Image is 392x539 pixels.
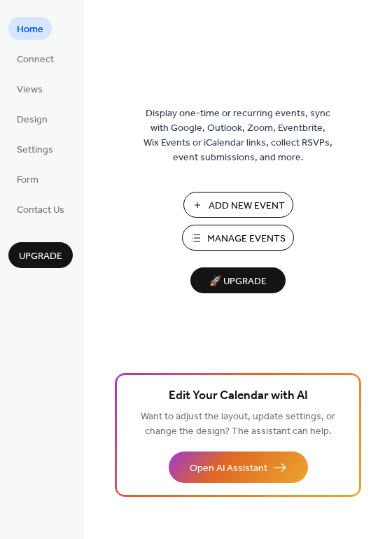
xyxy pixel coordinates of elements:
[17,113,48,127] span: Design
[17,173,38,188] span: Form
[8,47,62,70] a: Connect
[8,242,73,268] button: Upgrade
[182,225,294,251] button: Manage Events
[19,249,62,264] span: Upgrade
[209,199,285,213] span: Add New Event
[17,203,64,218] span: Contact Us
[207,232,286,246] span: Manage Events
[8,77,51,100] a: Views
[199,272,277,291] span: 🚀 Upgrade
[143,106,332,165] span: Display one-time or recurring events, sync with Google, Outlook, Zoom, Eventbrite, Wix Events or ...
[8,137,62,160] a: Settings
[183,192,293,218] button: Add New Event
[169,386,308,406] span: Edit Your Calendar with AI
[17,83,43,97] span: Views
[8,17,52,40] a: Home
[17,143,53,157] span: Settings
[8,197,73,220] a: Contact Us
[17,22,43,37] span: Home
[141,407,335,441] span: Want to adjust the layout, update settings, or change the design? The assistant can help.
[8,107,56,130] a: Design
[169,451,308,483] button: Open AI Assistant
[190,267,286,293] button: 🚀 Upgrade
[8,167,47,190] a: Form
[17,52,54,67] span: Connect
[190,461,267,476] span: Open AI Assistant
